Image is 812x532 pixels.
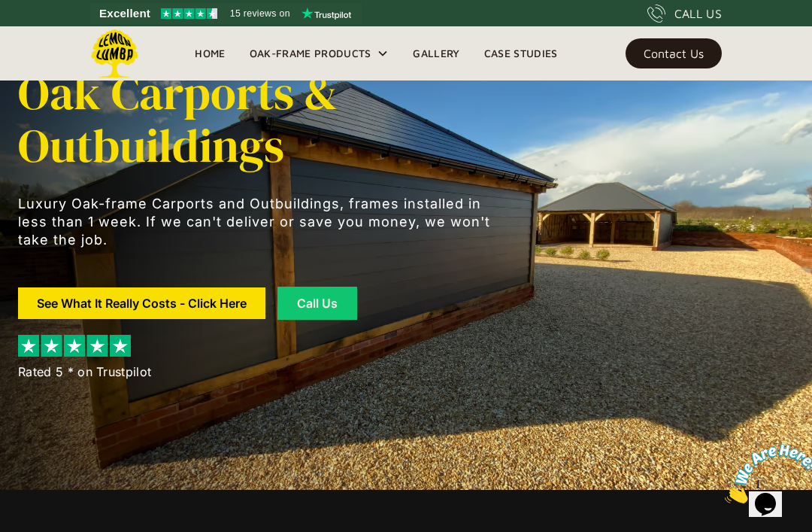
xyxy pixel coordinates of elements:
[674,5,722,23] div: CALL US
[647,5,722,23] a: CALL US
[161,8,217,19] img: Trustpilot 4.5 stars
[18,67,499,172] h1: Oak Carports & Outbuildings
[6,6,99,65] img: Chat attention grabber
[183,42,237,65] a: Home
[238,26,401,81] div: Oak-Frame Products
[719,438,812,509] iframe: chat widget
[99,5,150,23] span: Excellent
[230,5,290,23] span: 15 reviews on
[18,195,499,249] p: Luxury Oak-frame Carports and Outbuildings, frames installed in less than 1 week. If we can't del...
[90,3,362,24] a: See Lemon Lumba reviews on Trustpilot
[296,297,338,309] div: Call Us
[18,363,151,381] div: Rated 5 * on Trustpilot
[301,8,351,20] img: Trustpilot logo
[472,42,570,65] a: Case Studies
[626,38,722,68] a: Contact Us
[250,44,371,62] div: Oak-Frame Products
[18,287,265,319] a: See What It Really Costs - Click Here
[277,287,357,320] a: Call Us
[401,42,471,65] a: Gallery
[644,48,704,59] div: Contact Us
[6,6,12,19] span: 1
